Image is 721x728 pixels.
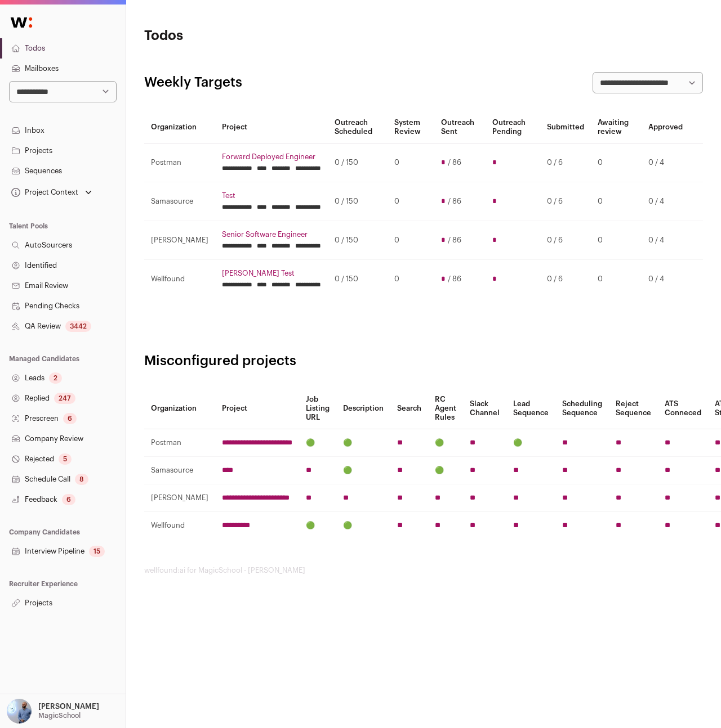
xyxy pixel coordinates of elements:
td: 🟢 [336,457,390,484]
td: 0 / 4 [642,221,689,260]
td: 0 / 4 [642,182,689,221]
td: 0 [388,221,434,260]
td: 0 [388,182,434,221]
th: Project [215,111,328,143]
th: Project [215,388,299,429]
td: 0 [591,221,642,260]
span: / 86 [448,158,461,167]
td: Wellfound [144,260,215,299]
span: / 86 [448,275,461,284]
th: System Review [388,111,434,143]
td: [PERSON_NAME] [144,484,215,512]
td: Wellfound [144,512,215,540]
td: [PERSON_NAME] [144,221,215,260]
a: Senior Software Engineer [222,230,321,239]
td: Postman [144,143,215,182]
td: 🟢 [299,429,336,457]
td: 0 [591,182,642,221]
td: 0 / 4 [642,143,689,182]
img: 97332-medium_jpg [7,699,32,723]
th: ATS Conneced [658,388,708,429]
div: 2 [49,372,62,384]
a: Test [222,191,321,200]
td: Samasource [144,457,215,484]
td: 0 / 150 [328,143,388,182]
td: 🟢 [336,512,390,540]
td: 0 / 4 [642,260,689,299]
th: Reject Sequence [609,388,658,429]
th: Outreach Scheduled [328,111,388,143]
div: 3442 [65,321,91,332]
th: Submitted [540,111,591,143]
a: [PERSON_NAME] Test [222,269,321,278]
td: Postman [144,429,215,457]
th: RC Agent Rules [428,388,463,429]
img: Wellfound [5,11,38,34]
p: [PERSON_NAME] [38,702,99,711]
span: / 86 [448,197,461,206]
h2: Weekly Targets [144,74,242,92]
td: 0 / 150 [328,260,388,299]
td: 🟢 [506,429,555,457]
div: 5 [59,453,72,465]
th: Outreach Sent [434,111,486,143]
td: 0 / 6 [540,260,591,299]
td: 🟢 [428,429,463,457]
th: Outreach Pending [486,111,540,143]
p: MagicSchool [38,711,81,720]
th: Organization [144,388,215,429]
th: Approved [642,111,689,143]
button: Open dropdown [5,699,101,723]
span: / 86 [448,236,461,245]
th: Lead Sequence [506,388,555,429]
th: Description [336,388,390,429]
div: 8 [75,474,88,485]
td: 0 / 6 [540,143,591,182]
td: 0 [388,260,434,299]
h1: Todos [144,27,331,45]
td: 0 [591,260,642,299]
div: 6 [63,413,77,424]
td: 0 / 6 [540,182,591,221]
td: Samasource [144,182,215,221]
h2: Misconfigured projects [144,352,703,370]
td: 🟢 [336,429,390,457]
th: Awaiting review [591,111,642,143]
td: 0 / 6 [540,221,591,260]
a: Forward Deployed Engineer [222,152,321,161]
th: Scheduling Sequence [555,388,609,429]
td: 🟢 [299,512,336,540]
td: 0 / 150 [328,221,388,260]
div: 15 [89,546,105,557]
button: Open dropdown [9,185,94,200]
th: Organization [144,111,215,143]
div: 6 [62,494,75,505]
th: Slack Channel [463,388,506,429]
td: 0 [591,143,642,182]
footer: wellfound:ai for MagicSchool - [PERSON_NAME] [144,566,703,575]
td: 0 / 150 [328,182,388,221]
div: Project Context [9,188,78,197]
td: 0 [388,143,434,182]
th: Search [390,388,428,429]
td: 🟢 [428,457,463,484]
th: Job Listing URL [299,388,336,429]
div: 247 [54,393,75,404]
